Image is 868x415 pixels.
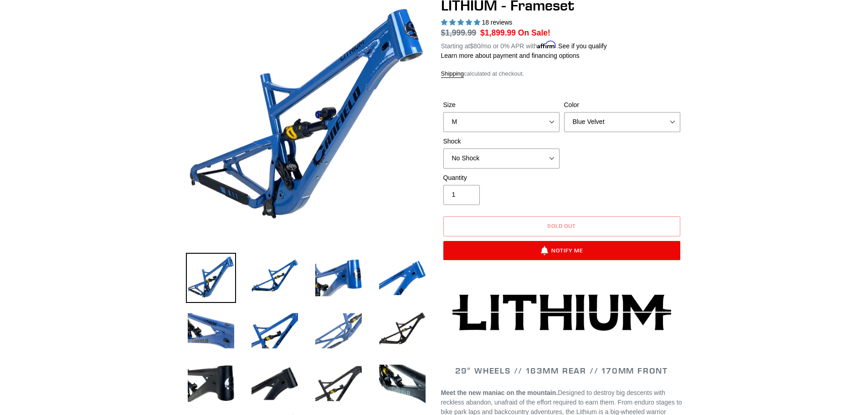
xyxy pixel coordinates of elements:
[441,19,482,26] span: 5.00 stars
[443,241,680,260] button: Notify Me
[480,28,516,37] span: $1,899.99
[443,173,560,183] label: Quantity
[441,28,477,37] span: $1,999.99
[441,39,607,51] p: Starting at /mo or 0% APR with .
[537,41,556,49] span: Affirm
[443,216,680,236] button: Sold out
[470,42,480,50] span: $80
[455,365,668,376] span: 29" WHEELS // 163mm REAR // 170mm FRONT
[186,359,236,409] img: Load image into Gallery viewer, LITHIUM - Frameset
[186,306,236,356] img: Load image into Gallery viewer, LITHIUM - Frameset
[547,222,576,229] span: Sold out
[441,389,558,396] b: Meet the new maniac on the mountain.
[441,69,683,78] div: calculated at checkout.
[518,27,550,39] span: On Sale!
[377,253,427,303] img: Load image into Gallery viewer, LITHIUM - Frameset
[250,306,300,356] img: Load image into Gallery viewer, LITHIUM - Frameset
[313,359,364,409] img: Load image into Gallery viewer, LITHIUM - Frameset
[443,100,560,110] label: Size
[482,19,512,26] span: 18 reviews
[564,100,680,110] label: Color
[313,306,364,356] img: Load image into Gallery viewer, LITHIUM - Frameset
[377,359,427,409] img: Load image into Gallery viewer, LITHIUM - Frameset
[452,294,671,331] img: Lithium-Logo_480x480.png
[250,253,300,303] img: Load image into Gallery viewer, LITHIUM - Frameset
[558,42,607,50] a: See if you qualify - Learn more about Affirm Financing (opens in modal)
[377,306,427,356] img: Load image into Gallery viewer, LITHIUM - Frameset
[443,137,560,146] label: Shock
[250,359,300,409] img: Load image into Gallery viewer, LITHIUM - Frameset
[186,253,236,303] img: Load image into Gallery viewer, LITHIUM - Frameset
[441,70,464,78] a: Shipping
[313,253,364,303] img: Load image into Gallery viewer, LITHIUM - Frameset
[441,52,580,59] a: Learn more about payment and financing options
